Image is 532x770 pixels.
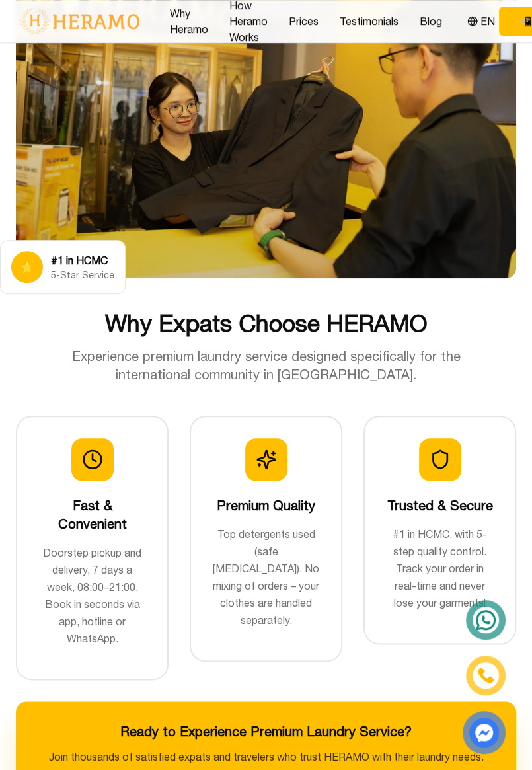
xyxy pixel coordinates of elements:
p: #1 in HCMC, with 5-step quality control. Track your order in real-time and never lose your garments! [386,525,494,611]
p: Doorstep pickup and delivery, 7 days a week, 08:00–21:00. Book in seconds via app, hotline or Wha... [38,544,146,647]
a: Blog [420,13,442,29]
div: #1 in HCMC [51,252,114,268]
a: Why Heramo [170,5,208,37]
img: logo-with-text.png [16,7,143,35]
h2: Why Expats Choose HERAMO [16,310,516,336]
h3: Fast & Convenient [38,496,146,533]
a: phone-icon [467,656,504,694]
button: EN [463,13,499,30]
div: 5-Star Service [51,268,114,282]
span: star [20,259,34,275]
span: phone [520,15,531,28]
h3: Trusted & Secure [386,496,494,515]
h3: Ready to Experience Premium Laundry Service? [37,722,495,741]
img: phone-icon [476,666,496,685]
a: Prices [289,13,319,29]
p: Join thousands of satisfied expats and travelers who trust HERAMO with their laundry needs. [37,749,495,765]
h3: Premium Quality [212,496,320,515]
p: Top detergents used (safe [MEDICAL_DATA]). No mixing of orders – your clothes are handled separat... [212,525,320,629]
a: Testimonials [340,13,399,29]
p: Experience premium laundry service designed specifically for the international community in [GEOG... [44,347,488,384]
